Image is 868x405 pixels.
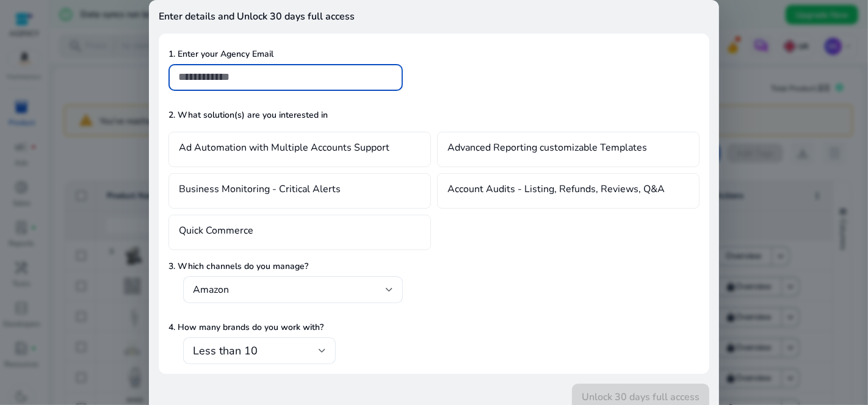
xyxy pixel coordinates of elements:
[168,260,700,273] p: 3. Which channels do you manage?
[159,11,709,34] h4: Enter details and Unlock 30 days full access
[447,184,665,198] h4: Account Audits - Listing, Refunds, Reviews, Q&A
[168,321,700,334] p: 4. How many brands do you work with?
[179,225,253,240] h4: Quick Commerce
[447,142,647,157] h4: Advanced Reporting customizable Templates
[179,184,341,198] h4: Business Monitoring - Critical Alerts
[193,343,258,358] span: Less than 10
[179,142,389,157] h4: Ad Automation with Multiple Accounts Support
[193,284,229,296] h4: Amazon
[168,48,700,60] p: 1. Enter your Agency Email
[168,109,700,121] p: 2. What solution(s) are you interested in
